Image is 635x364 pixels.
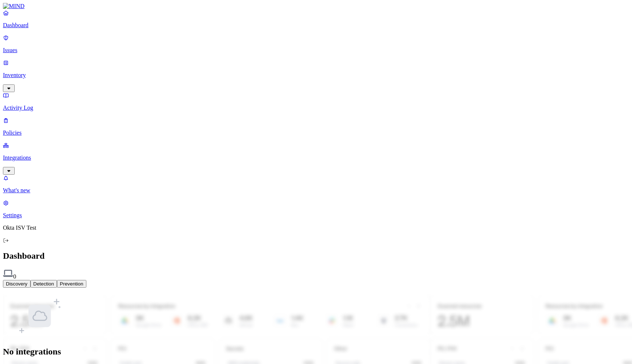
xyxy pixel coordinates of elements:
[3,175,632,194] a: What's new
[3,268,13,279] img: svg%3e
[3,280,31,288] button: Discovery
[3,92,632,111] a: Activity Log
[3,3,632,10] a: MIND
[3,3,25,10] img: MIND
[3,117,632,136] a: Policies
[13,273,16,280] span: 0
[3,34,632,54] a: Issues
[3,10,632,29] a: Dashboard
[3,142,632,174] a: Integrations
[3,59,632,91] a: Inventory
[3,251,632,261] h2: Dashboard
[3,154,632,161] p: Integrations
[3,105,632,111] p: Activity Log
[57,280,86,288] button: Prevention
[31,280,57,288] button: Detection
[3,187,632,194] p: What's new
[3,225,632,231] p: Okta ISV Test
[3,347,632,357] h1: No integrations
[3,47,632,54] p: Issues
[3,72,632,79] p: Inventory
[3,212,632,219] p: Settings
[3,130,632,136] p: Policies
[3,22,632,29] p: Dashboard
[18,294,62,338] img: integrations-empty-state
[3,200,632,219] a: Settings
